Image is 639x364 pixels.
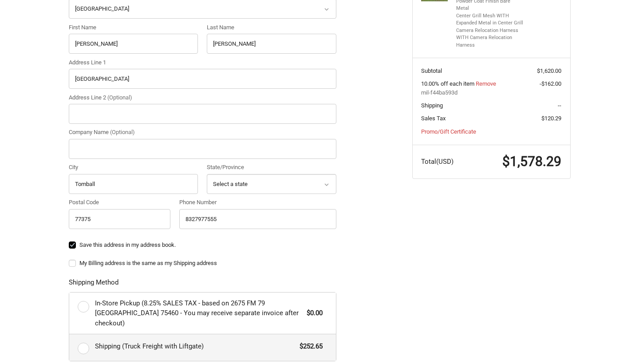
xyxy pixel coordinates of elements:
label: Phone Number [179,198,336,207]
label: My Billing address is the same as my Shipping address [69,260,336,267]
a: Promo/Gift Certificate [421,128,476,135]
label: Address Line 2 [69,93,336,102]
label: City [69,163,198,172]
label: Last Name [207,23,336,32]
li: Center Grill Mesh WITH Expanded Metal in Center Grill [456,12,524,27]
label: Postal Code [69,198,171,207]
span: $1,578.29 [502,154,561,169]
label: Address Line 1 [69,58,336,67]
label: First Name [69,23,198,32]
span: Shipping (Truck Freight with Liftgate) [95,341,296,352]
span: Shipping [421,102,443,109]
li: Camera Relocation Harness WITH Camera Relocation Harness [456,27,524,49]
span: $120.29 [541,115,561,122]
small: (Optional) [107,94,132,101]
span: $252.65 [296,341,323,352]
span: $0.00 [303,308,323,318]
span: mil-f44ba593d [421,88,561,97]
label: Save this address in my address book. [69,241,336,249]
label: Company Name [69,128,336,137]
span: -$162.00 [540,80,561,87]
span: Subtotal [421,67,442,74]
small: (Optional) [110,129,135,135]
a: Remove [476,80,496,87]
label: State/Province [207,163,336,172]
legend: Shipping Method [69,277,118,292]
span: Sales Tax [421,115,446,122]
iframe: Chat Widget [595,321,639,364]
span: Total (USD) [421,158,454,166]
span: -- [558,102,561,109]
span: 10.00% off each item [421,80,476,87]
span: $1,620.00 [537,67,561,74]
span: In-Store Pickup (8.25% SALES TAX - based on 2675 FM 79 [GEOGRAPHIC_DATA] 75460 - You may receive ... [95,298,303,328]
